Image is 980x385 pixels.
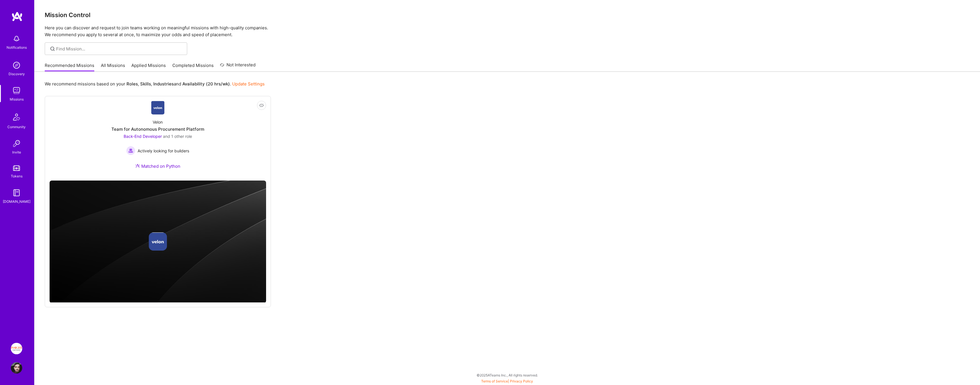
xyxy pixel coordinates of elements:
[49,46,56,52] i: icon SearchGrey
[481,379,533,383] span: |
[124,134,162,139] span: Back-End Developer
[138,148,189,154] span: Actively looking for builders
[50,181,266,303] img: cover
[481,379,508,383] a: Terms of Service
[135,163,180,169] div: Matched on Python
[259,103,264,108] i: icon EyeClosed
[153,119,163,125] div: Velon
[34,368,980,382] div: © 2025 ATeams Inc., All rights reserved.
[56,46,183,52] input: Find Mission...
[101,62,125,72] a: All Missions
[11,60,22,71] img: discovery
[126,146,135,155] img: Actively looking for builders
[7,124,26,130] div: Community
[182,81,230,87] b: Availability (20 hrs/wk)
[220,62,256,72] a: Not Interested
[232,81,265,87] a: Update Settings
[135,163,140,168] img: Ateam Purple Icon
[13,165,20,171] img: tokens
[172,62,214,72] a: Completed Missions
[149,232,167,251] img: Company logo
[45,11,970,19] h3: Mission Control
[510,379,533,383] a: Privacy Policy
[11,11,23,22] img: logo
[11,173,23,179] div: Tokens
[11,362,22,374] img: User Avatar
[45,62,94,72] a: Recommended Missions
[111,126,204,132] div: Team for Autonomous Procurement Platform
[11,138,22,149] img: Invite
[9,362,24,374] a: User Avatar
[11,343,22,354] img: Insight Partners: Data & AI - Sourcing
[131,62,166,72] a: Applied Missions
[45,81,265,87] p: We recommend missions based on your , , and .
[10,110,23,124] img: Community
[11,33,22,44] img: bell
[12,149,21,155] div: Invite
[3,198,30,204] div: [DOMAIN_NAME]
[153,81,174,87] b: Industries
[9,343,24,354] a: Insight Partners: Data & AI - Sourcing
[163,134,192,139] span: and 1 other role
[151,101,165,114] img: Company Logo
[9,71,25,77] div: Discovery
[11,187,22,198] img: guide book
[7,44,27,50] div: Notifications
[11,85,22,96] img: teamwork
[140,81,151,87] b: Skills
[45,24,970,38] p: Here you can discover and request to join teams working on meaningful missions with high-quality ...
[126,81,138,87] b: Roles
[10,96,24,102] div: Missions
[50,101,266,176] a: Company LogoVelonTeam for Autonomous Procurement PlatformBack-End Developer and 1 other roleActiv...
